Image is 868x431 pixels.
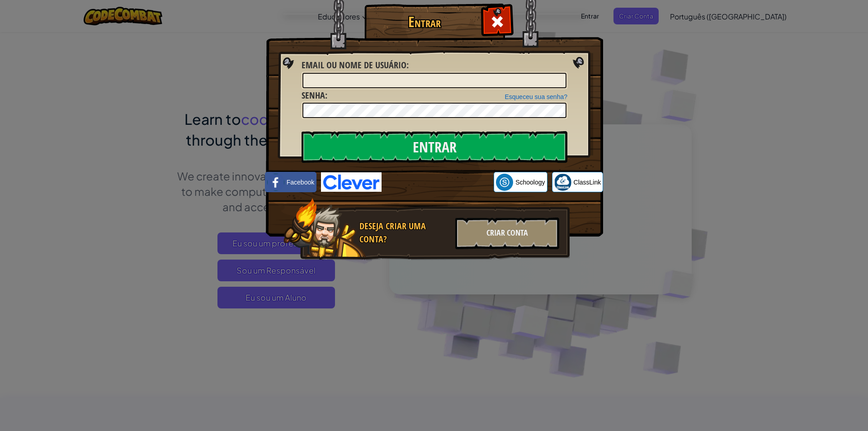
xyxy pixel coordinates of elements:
[554,174,571,191] img: classlink-logo-small.png
[287,178,314,187] span: Facebook
[455,218,559,249] div: Criar Conta
[302,59,406,71] span: Email ou nome de usuário
[574,178,601,187] span: ClassLink
[302,59,409,72] label: :
[321,172,382,192] img: clever-logo-blue.png
[367,14,482,30] h1: Entrar
[359,220,450,246] div: Deseja Criar uma Conta?
[302,89,325,101] span: Senha
[505,93,567,100] a: Esqueceu sua senha?
[302,89,327,102] label: :
[382,172,494,192] iframe: Botão "Fazer login com o Google"
[267,174,284,191] img: facebook_small.png
[515,178,545,187] span: Schoology
[496,174,513,191] img: schoology.png
[302,131,567,163] input: Entrar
